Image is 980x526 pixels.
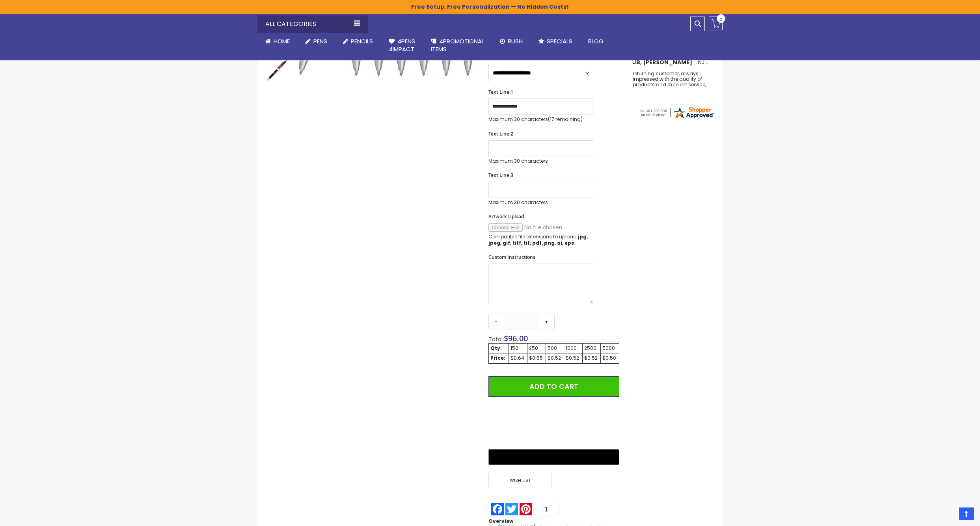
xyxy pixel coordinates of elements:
[488,449,619,465] button: Buy with GPay
[508,37,523,45] span: Rush
[381,33,423,58] a: 4Pens4impact
[566,345,580,351] div: 1000
[719,16,723,23] span: 0
[490,503,505,515] a: Facebook
[257,15,368,33] div: All Categories
[490,355,505,361] strong: Price:
[529,355,544,361] div: $0.55
[695,58,764,66] span: - ,
[488,335,504,343] span: Total:
[539,314,555,329] a: +
[580,33,611,50] a: Blog
[492,33,531,50] a: Rush
[488,376,619,397] button: Add to Cart
[488,89,513,95] span: Text Line 1
[488,233,588,246] strong: jpg, jpeg, gif, tiff, tif, pdf, png, ai, eps
[915,505,980,526] iframe: Google Customer Reviews
[588,37,604,45] span: Blog
[488,213,524,220] span: Artwork Upload
[488,473,551,488] span: Wish List
[265,58,289,82] img: The Barton Custom Pens Special Offer
[709,17,723,30] a: 0
[488,130,513,137] span: Text Line 2
[548,345,562,351] div: 500
[265,58,289,82] div: The Barton Custom Pens Special Offer
[488,199,593,206] p: Maximum 30 characters
[313,37,327,45] span: Pens
[584,355,599,361] div: $0.52
[298,33,335,50] a: Pens
[566,355,580,361] div: $0.52
[508,333,528,344] span: 96.00
[639,115,715,121] a: 4pens.com certificate URL
[488,403,619,444] iframe: PayPal
[510,345,525,351] div: 150
[488,158,593,164] p: Maximum 30 characters
[351,37,373,45] span: Pencils
[488,314,504,329] a: -
[274,37,290,45] span: Home
[529,345,544,351] div: 250
[510,355,525,361] div: $0.64
[531,33,580,50] a: Specials
[602,345,617,351] div: 5000
[633,71,709,88] div: returning customer, always impressed with the quality of products and excelent service, will retu...
[490,345,502,351] strong: Qty:
[547,37,572,45] span: Specials
[488,254,535,260] span: Custom Instructions
[505,503,519,515] a: Twitter
[529,381,578,391] span: Add to Cart
[639,106,715,120] img: 4pens.com widget logo
[488,518,513,524] strong: Overview
[698,58,708,66] span: NJ
[602,355,617,361] div: $0.50
[548,355,562,361] div: $0.52
[488,172,513,178] span: Text Line 3
[488,116,593,123] p: Maximum 30 characters
[519,503,560,515] a: Pinterest1
[584,345,599,351] div: 2500
[423,33,492,58] a: 4PROMOTIONALITEMS
[488,473,554,488] a: Wish List
[545,506,548,513] span: 1
[431,37,484,53] span: 4PROMOTIONAL ITEMS
[488,234,593,246] p: Compatible file extensions to upload:
[633,58,695,66] span: JB, [PERSON_NAME]
[335,33,381,50] a: Pencils
[257,33,298,50] a: Home
[389,37,415,53] span: 4Pens 4impact
[548,116,583,123] span: (17 remaining)
[504,333,528,344] span: $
